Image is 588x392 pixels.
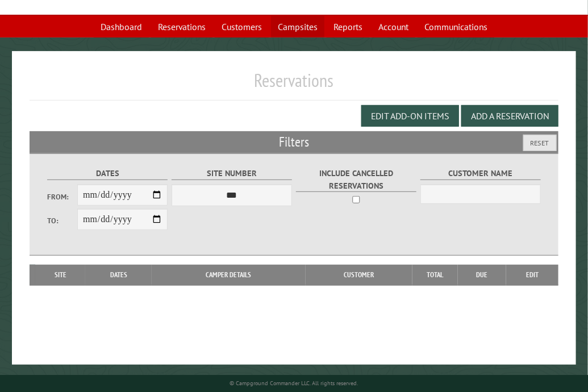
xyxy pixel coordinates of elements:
th: Site [35,265,86,285]
a: Communications [418,16,494,37]
a: Account [372,16,415,37]
h2: Filters [30,131,559,153]
button: Add a Reservation [461,105,558,127]
label: From: [47,191,77,202]
label: Site Number [172,167,293,180]
a: Reports [327,16,369,37]
a: Customers [215,16,269,37]
label: Dates [47,167,168,180]
th: Customer [306,265,412,285]
button: Reset [523,135,557,151]
label: Include Cancelled Reservations [296,167,417,192]
th: Camper Details [152,265,306,285]
a: Dashboard [94,16,149,37]
th: Edit [506,265,558,285]
h1: Reservations [30,69,559,101]
th: Dates [85,265,152,285]
label: To: [47,215,77,226]
small: © Campground Commander LLC. All rights reserved. [230,380,358,387]
button: Edit Add-on Items [361,105,459,127]
th: Due [458,265,507,285]
th: Total [412,265,458,285]
label: Customer Name [420,167,541,180]
a: Reservations [151,16,212,37]
a: Campsites [271,16,324,37]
